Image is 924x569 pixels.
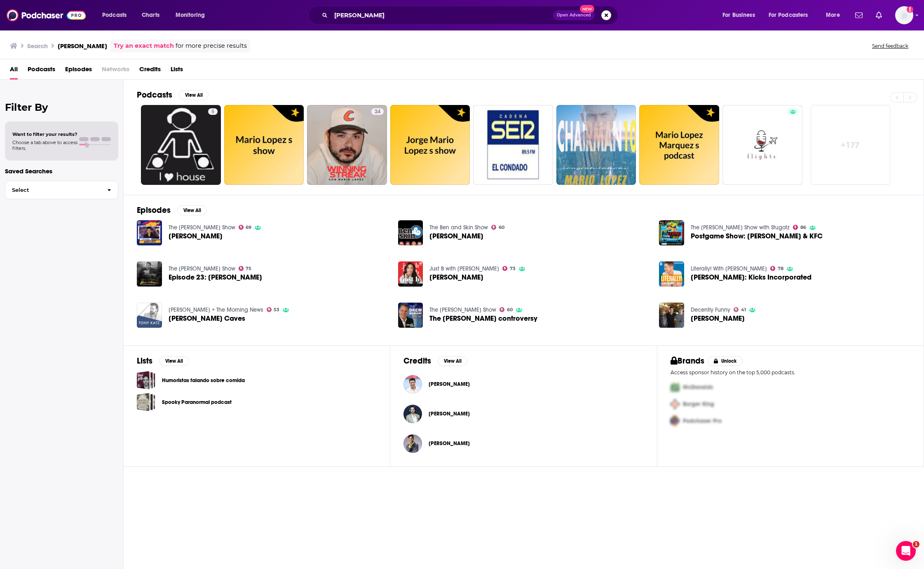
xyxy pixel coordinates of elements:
a: The Dan Le Batard Show with Stugotz [691,224,790,231]
span: Choose a tab above to access filters. [12,140,77,151]
a: Abraham Mateo [429,440,470,447]
span: For Business [722,9,755,21]
span: 78 [778,267,783,271]
span: All [10,63,18,79]
a: Mario Lopez [403,375,422,394]
img: Mario Lopez [659,303,684,328]
a: Episodes [65,63,92,79]
button: Abraham MateoAbraham Mateo [403,430,643,457]
a: Postgame Show: Mario Lopez & KFC [659,220,684,245]
a: 86 [793,225,806,230]
span: Want to filter your results? [12,131,77,137]
button: open menu [96,9,137,22]
span: Open Advanced [557,13,591,17]
button: open menu [170,9,216,22]
a: Rodney Rinks [429,410,470,417]
a: Lists [171,63,183,79]
a: Just B with Bethenny Frankel [429,265,499,272]
p: Saved Searches [5,167,118,175]
a: CreditsView All [403,356,467,366]
span: 5 [211,108,214,116]
span: [PERSON_NAME] [429,274,483,281]
img: Mario Lopez Caves [137,303,162,328]
span: Monitoring [176,9,205,21]
h2: Lists [137,356,152,366]
a: PodcastsView All [137,90,209,100]
a: The Mario Lopez controversy [398,303,423,328]
img: Mario Lopez [137,220,162,245]
a: The Mario Lopez controversy [429,315,537,322]
h2: Podcasts [137,90,172,100]
span: More [826,9,840,21]
a: Rodney Rinks [403,405,422,423]
a: 69 [239,225,252,230]
a: Humoristas falando sobre comida [137,371,155,389]
button: Rodney RinksRodney Rinks [403,401,643,427]
a: Postgame Show: Mario Lopez & KFC [691,233,823,240]
h2: Filter By [5,101,118,113]
p: Access sponsor history on the top 5,000 podcasts. [671,369,910,375]
a: The Schaub Show [169,265,235,272]
a: Show notifications dropdown [872,8,885,22]
span: Episode 23: [PERSON_NAME] [169,274,262,281]
span: 53 [274,308,279,312]
a: 75 [239,266,252,271]
span: 24 [375,108,380,116]
a: 60 [500,307,513,312]
span: Networks [102,63,129,79]
a: EpisodesView All [137,205,207,215]
span: 1 [913,541,919,548]
button: Mario LopezMario Lopez [403,371,643,397]
img: Podchaser - Follow, Share and Rate Podcasts [7,7,86,23]
span: 60 [507,308,513,312]
img: Abraham Mateo [403,434,422,453]
span: [PERSON_NAME] [429,440,470,447]
a: Mario Lopez [429,274,483,281]
span: 86 [800,226,806,229]
span: [PERSON_NAME] [429,410,470,417]
img: Episode 23: Mario Lopez [137,261,162,287]
a: Credits [139,63,161,79]
a: 24 [307,105,387,185]
a: Decently Funny [691,306,730,313]
span: 60 [499,226,504,229]
span: McDonalds [683,384,713,391]
a: Mario Lopez: Kicks Incorporated [691,274,811,281]
h2: Episodes [137,205,171,215]
span: Podchaser Pro [683,417,722,424]
a: Spooky Paranormal podcast [162,398,232,407]
img: Second Pro Logo [667,396,683,413]
span: [PERSON_NAME] [691,315,745,322]
a: 24 [371,108,384,115]
a: 5 [208,108,218,115]
span: 75 [246,267,251,271]
span: [PERSON_NAME] Caves [169,315,245,322]
span: Burger King [683,401,714,408]
span: [PERSON_NAME] [429,381,470,387]
a: Episode 23: Mario Lopez [169,274,262,281]
span: Logged in as VHannley [895,6,913,24]
a: Podcasts [28,63,55,79]
span: Podcasts [102,9,127,21]
button: open menu [763,9,820,22]
span: [PERSON_NAME] [429,233,483,240]
button: open menu [820,9,850,22]
button: Open AdvancedNew [553,10,595,20]
img: Mario Lopez: Kicks Incorporated [659,261,684,287]
span: [PERSON_NAME] [169,233,223,240]
button: Select [5,181,118,199]
h3: [PERSON_NAME] [58,42,107,50]
a: 60 [491,225,504,230]
a: 5 [141,105,221,185]
h2: Brands [671,356,705,366]
button: View All [159,356,189,366]
a: 78 [770,266,783,271]
iframe: Intercom live chat [896,541,916,561]
span: The [PERSON_NAME] controversy [429,315,537,322]
button: Show profile menu [895,6,913,24]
